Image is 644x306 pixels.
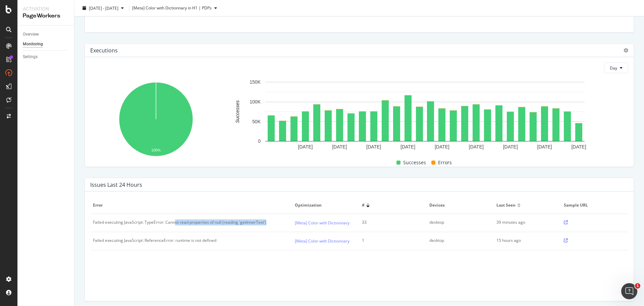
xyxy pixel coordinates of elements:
text: 50K [252,119,261,124]
svg: A chart. [225,79,625,153]
text: [DATE] [571,144,586,149]
div: desktop [429,219,485,225]
span: [DATE] - [DATE] [89,5,118,11]
div: Monitoring [23,41,43,48]
span: Devices [429,202,490,208]
text: [DATE] [537,144,552,149]
div: Settings [23,53,38,60]
text: 0 [258,139,261,144]
span: Successes [403,159,426,167]
text: Successes [235,100,240,123]
a: Overview [23,31,69,38]
div: 1 [362,237,418,244]
div: desktop [429,237,485,244]
div: Overview [23,31,39,38]
span: # [362,202,365,208]
span: 1 [635,283,640,289]
div: Activation [23,5,69,12]
span: Last seen [496,202,516,208]
button: [Meta] Color with Dictionnary in H1 | PDPs [132,3,220,13]
span: Sample URL [564,202,624,208]
text: [DATE] [400,144,415,149]
div: Issues Last 24 Hours [90,181,142,188]
a: Monitoring [23,41,69,48]
div: Executions [90,47,118,54]
a: Settings [23,53,69,60]
text: [DATE] [469,144,484,149]
span: Optimization [295,202,355,208]
div: 15 hours ago [496,237,552,244]
div: PageWorkers [23,12,69,20]
div: 33 [362,219,418,225]
button: [DATE] - [DATE] [80,3,126,13]
div: Failed executing JavaScript: TypeError: Cannot read properties of null (reading 'getInnerText') [93,219,266,225]
div: [Meta] Color with Dictionnary in H1 | PDPs [132,6,212,10]
button: Day [604,62,628,73]
text: 150K [250,80,261,85]
div: Failed executing JavaScript: ReferenceError: runtime is not defined [93,237,216,244]
text: [DATE] [366,144,381,149]
iframe: Intercom live chat [621,283,637,299]
svg: A chart. [90,79,221,161]
text: 100% [151,148,161,152]
text: 100K [250,99,261,104]
text: [DATE] [435,144,449,149]
span: Errors [438,159,452,167]
div: 39 minutes ago [496,219,552,225]
span: Day [610,65,617,71]
span: Error [93,202,288,208]
text: [DATE] [503,144,518,149]
a: [Meta] Color with Dictionnary in H1 | PDPs [295,219,374,226]
text: [DATE] [298,144,313,149]
a: [Meta] Color with Dictionnary in H1 | PDPs [295,237,374,245]
text: [DATE] [332,144,347,149]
